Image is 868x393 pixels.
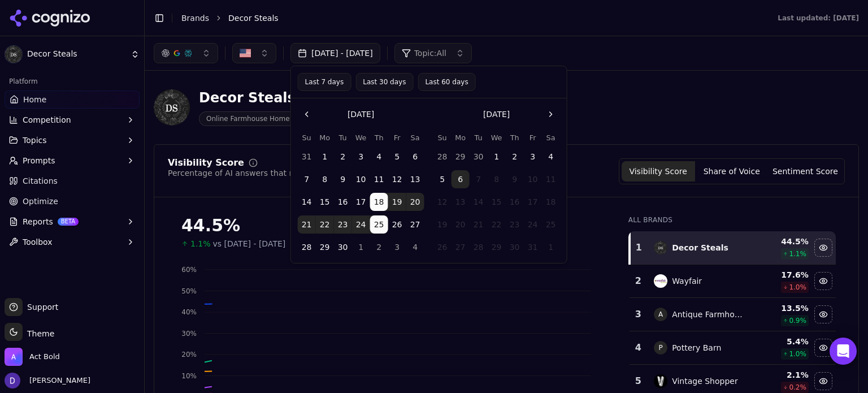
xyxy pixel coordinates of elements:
span: Act Bold [29,352,60,362]
button: Sunday, October 5th, 2025 [433,170,452,188]
button: Hide wayfair data [814,272,832,290]
button: Wednesday, October 1st, 2025 [488,148,506,166]
div: 2 [634,274,643,288]
button: Friday, September 19th, 2025, selected [388,193,406,211]
span: 1.1% [190,238,211,249]
span: Topics [23,135,47,146]
table: September 2025 [298,132,424,256]
span: 1.0 % [789,349,806,359]
div: Antique Farmhouse [672,309,747,320]
button: Saturday, September 27th, 2025 [406,215,424,234]
button: Saturday, October 4th, 2025 [406,238,424,256]
span: A [654,308,667,321]
th: Monday [316,132,334,143]
button: Last 30 days [355,73,413,91]
div: 4 [634,341,643,355]
div: 13.5 % [756,303,809,314]
a: Optimize [5,192,140,210]
img: United States [240,47,251,59]
tspan: 40% [181,308,197,316]
div: 2.1 % [756,369,809,381]
div: 44.5% [181,215,606,236]
button: Saturday, September 20th, 2025, selected [406,193,424,211]
span: 1.0 % [789,283,806,292]
button: Toolbox [5,233,140,251]
button: Tuesday, September 16th, 2025 [334,193,352,211]
button: Open user button [5,373,90,388]
img: David White [5,373,20,388]
div: Visibility Score [168,158,244,167]
button: Share of Voice [695,161,769,182]
span: Competition [23,114,71,126]
button: Sunday, September 28th, 2025 [298,238,316,256]
th: Tuesday [470,132,488,143]
button: Friday, September 26th, 2025 [388,215,406,234]
div: 5 [634,374,643,388]
div: Open Intercom Messenger [830,338,857,365]
button: Competition [5,111,140,129]
button: Go to the Next Month [542,105,560,123]
button: Last 60 days [418,73,475,91]
button: Sunday, September 28th, 2025 [433,148,452,166]
div: All Brands [628,215,836,224]
button: Tuesday, September 23rd, 2025, selected [334,215,352,234]
button: Hide decor steals data [814,239,832,257]
th: Sunday [298,132,316,143]
tspan: 20% [181,351,197,359]
nav: breadcrumb [181,12,755,24]
th: Saturday [406,132,424,143]
button: Monday, September 29th, 2025 [452,148,470,166]
tspan: 10% [181,372,197,380]
span: Citations [23,175,58,187]
button: [DATE] - [DATE] [290,43,380,63]
th: Sunday [433,132,452,143]
button: Sunday, August 31st, 2025 [298,148,316,166]
table: October 2025 [433,132,560,256]
button: Thursday, September 25th, 2025, selected [370,215,388,234]
tr: 3AAntique Farmhouse13.5%0.9%Hide antique farmhouse data [630,298,836,331]
tspan: 50% [181,287,197,295]
button: ReportsBETA [5,213,140,231]
th: Friday [524,132,542,143]
div: 44.5 % [756,236,809,247]
span: Decor Steals [27,49,126,59]
button: Tuesday, September 30th, 2025 [334,238,352,256]
button: Hide vintage shopper data [814,372,832,390]
span: Decor Steals [228,12,279,24]
button: Tuesday, September 30th, 2025 [470,148,488,166]
span: P [654,341,667,355]
img: vintage shopper [654,374,667,388]
button: Wednesday, September 3rd, 2025 [352,148,370,166]
button: Saturday, September 6th, 2025 [406,148,424,166]
div: 17.6 % [756,269,809,280]
div: Wayfair [672,275,702,287]
button: Wednesday, October 1st, 2025 [352,238,370,256]
span: 0.2 % [789,383,806,392]
button: Prompts [5,152,140,170]
span: 1.1 % [789,249,806,258]
th: Friday [388,132,406,143]
a: Home [5,90,140,109]
span: Toolbox [23,236,53,248]
button: Sunday, September 7th, 2025 [298,170,316,188]
button: Hide pottery barn data [814,339,832,357]
button: Wednesday, September 10th, 2025 [352,170,370,188]
button: Topics [5,131,140,149]
tspan: 60% [181,266,197,274]
button: Hide antique farmhouse data [814,305,832,323]
tspan: 30% [181,330,197,338]
span: Home [23,94,46,105]
img: Decor Steals [154,89,190,126]
button: Monday, September 1st, 2025 [316,148,334,166]
span: Reports [23,216,53,227]
button: Saturday, October 4th, 2025 [542,148,560,166]
tr: 1decor stealsDecor Steals44.5%1.1%Hide decor steals data [630,231,836,265]
button: Monday, September 8th, 2025 [316,170,334,188]
button: Monday, September 15th, 2025 [316,193,334,211]
th: Tuesday [334,132,352,143]
span: Optimize [23,196,58,207]
div: Decor Steals [199,89,348,107]
tr: 2wayfairWayfair17.6%1.0%Hide wayfair data [630,265,836,298]
th: Wednesday [488,132,506,143]
button: Tuesday, September 2nd, 2025 [334,148,352,166]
